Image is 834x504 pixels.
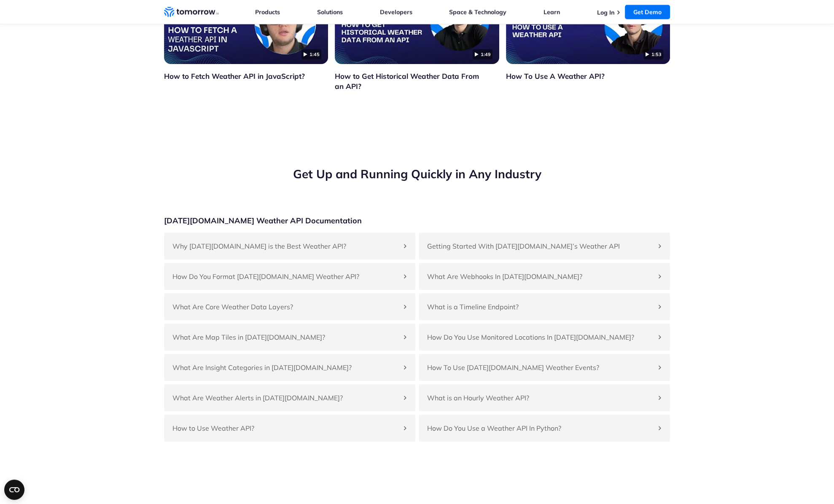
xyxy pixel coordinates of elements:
[164,293,415,320] div: What Are Core Weather Data Layers?
[427,302,653,312] h4: What is a Timeline Endpoint?
[543,8,560,16] a: Learn
[172,393,398,403] h4: What Are Weather Alerts in [DATE][DOMAIN_NAME]?
[172,423,398,433] h4: How to Use Weather API?
[164,233,415,260] div: Why [DATE][DOMAIN_NAME] is the Best Weather API?
[427,423,653,433] h4: How Do You Use a Weather API In Python?
[164,263,415,290] div: How Do You Format [DATE][DOMAIN_NAME] Weather API?
[164,384,415,411] div: What Are Weather Alerts in [DATE][DOMAIN_NAME]?
[335,71,499,91] p: How to Get Historical Weather Data From an API?
[419,233,670,260] div: Getting Started With [DATE][DOMAIN_NAME]’s Weather API
[419,384,670,411] div: What is an Hourly Weather API?
[301,49,321,59] span: 1:45
[427,271,653,281] h4: What Are Webhooks In [DATE][DOMAIN_NAME]?
[172,362,398,373] h4: What Are Insight Categories in [DATE][DOMAIN_NAME]?
[473,49,492,59] span: 1:49
[172,271,398,281] h4: How Do You Format [DATE][DOMAIN_NAME] Weather API?
[449,8,506,16] a: Space & Technology
[164,324,415,351] div: What Are Map Tiles in [DATE][DOMAIN_NAME]?
[172,332,398,342] h4: What Are Map Tiles in [DATE][DOMAIN_NAME]?
[164,216,362,226] h3: [DATE][DOMAIN_NAME] Weather API Documentation
[506,71,670,81] p: How To Use A Weather API?
[317,8,343,16] a: Solutions
[380,8,412,16] a: Developers
[643,49,663,59] span: 1:53
[427,362,653,373] h4: How To Use [DATE][DOMAIN_NAME] Weather Events?
[419,324,670,351] div: How Do You Use Monitored Locations In [DATE][DOMAIN_NAME]?
[164,6,219,19] a: Home link
[164,71,328,81] p: How to Fetch Weather API in JavaScript?
[164,354,415,381] div: What Are Insight Categories in [DATE][DOMAIN_NAME]?
[255,8,280,16] a: Products
[164,415,415,442] div: How to Use Weather API?
[427,241,653,251] h4: Getting Started With [DATE][DOMAIN_NAME]’s Weather API
[427,393,653,403] h4: What is an Hourly Weather API?
[419,293,670,320] div: What is a Timeline Endpoint?
[419,263,670,290] div: What Are Webhooks In [DATE][DOMAIN_NAME]?
[4,480,24,500] button: Open CMP widget
[172,241,398,251] h4: Why [DATE][DOMAIN_NAME] is the Best Weather API?
[427,332,653,342] h4: How Do You Use Monitored Locations In [DATE][DOMAIN_NAME]?
[597,9,614,16] a: Log In
[419,354,670,381] div: How To Use [DATE][DOMAIN_NAME] Weather Events?
[172,302,398,312] h4: What Are Core Weather Data Layers?
[164,166,670,182] h2: Get Up and Running Quickly in Any Industry
[625,5,670,19] a: Get Demo
[419,415,670,442] div: How Do You Use a Weather API In Python?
